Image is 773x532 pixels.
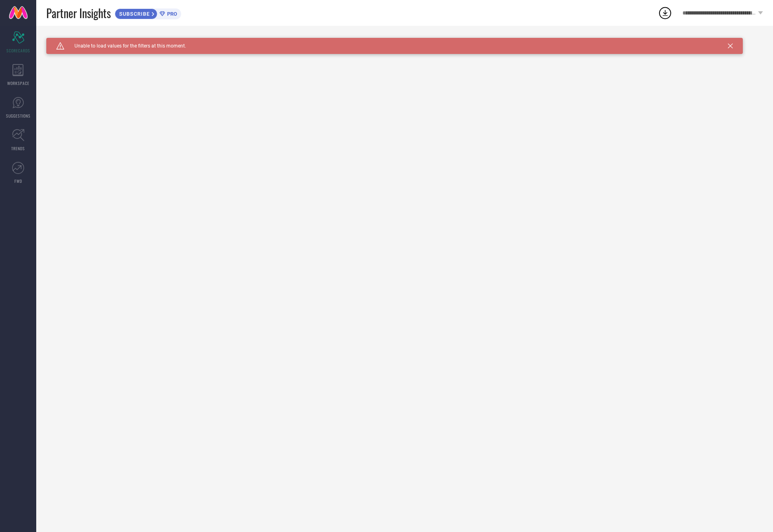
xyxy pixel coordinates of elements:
span: Partner Insights [46,5,111,21]
span: SUGGESTIONS [6,113,31,119]
span: PRO [165,11,177,17]
span: FWD [14,178,22,184]
span: WORKSPACE [7,80,29,86]
div: Open download list [658,6,672,20]
span: TRENDS [11,145,25,151]
span: SCORECARDS [6,48,30,54]
a: SUBSCRIBEPRO [115,6,181,19]
span: Unable to load values for the filters at this moment. [64,43,186,49]
div: Unable to load filters at this moment. Please try later. [46,38,763,44]
span: SUBSCRIBE [115,11,152,17]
